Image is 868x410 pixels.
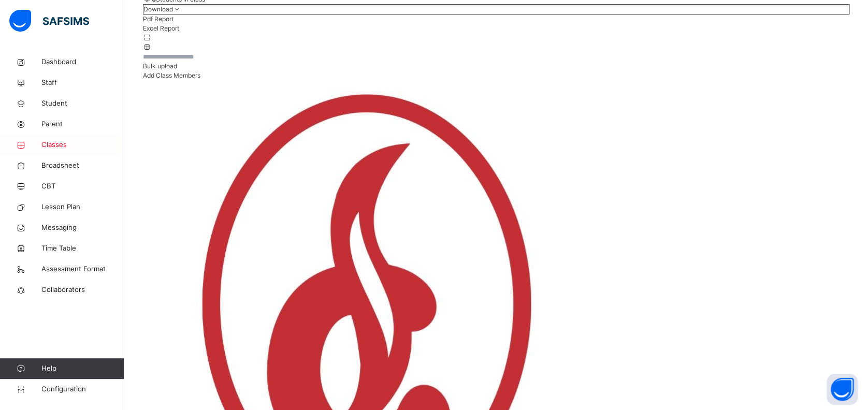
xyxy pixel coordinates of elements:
[41,119,124,129] span: Parent
[41,78,124,88] span: Staff
[143,71,200,79] span: Add Class Members
[41,140,124,150] span: Classes
[827,374,858,405] button: Open asap
[143,62,177,70] span: Bulk upload
[41,264,124,274] span: Assessment Format
[41,363,124,374] span: Help
[143,24,849,33] li: dropdown-list-item-null-1
[41,223,124,233] span: Messaging
[41,160,124,171] span: Broadsheet
[143,14,849,24] li: dropdown-list-item-null-0
[41,181,124,192] span: CBT
[41,384,124,394] span: Configuration
[41,202,124,212] span: Lesson Plan
[9,10,89,32] img: safsims
[143,5,173,13] span: Download
[41,285,124,295] span: Collaborators
[41,98,124,109] span: Student
[41,57,124,67] span: Dashboard
[41,243,124,254] span: Time Table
